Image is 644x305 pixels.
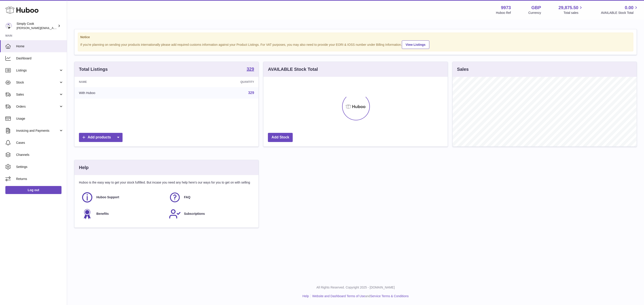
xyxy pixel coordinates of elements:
[172,77,258,87] th: Quantity
[17,26,90,30] span: [PERSON_NAME][EMAIL_ADDRESS][DOMAIN_NAME]
[558,5,578,11] span: 29,875.50
[247,67,254,71] strong: 329
[16,165,64,169] span: Settings
[81,208,164,220] a: Benefits
[16,117,64,121] span: Usage
[184,195,191,199] span: FAQ
[311,294,409,298] li: and
[531,5,541,11] strong: GBP
[79,133,123,142] a: Add products
[16,141,64,145] span: Cases
[303,294,309,298] a: Help
[312,294,365,298] a: Website and Dashboard Terms of Use
[16,177,64,181] span: Returns
[528,11,541,15] div: Currency
[74,87,172,99] td: With Huboo
[16,68,59,73] span: Listings
[5,186,61,194] a: Log out
[96,195,119,199] span: Huboo Support
[169,191,252,203] a: FAQ
[16,80,59,85] span: Stock
[80,35,631,39] strong: Notice
[96,212,109,216] span: Benefits
[79,66,108,72] h3: Total Listings
[601,11,639,15] span: AVAILABLE Stock Total
[247,67,254,72] a: 329
[16,44,64,48] span: Home
[184,212,205,216] span: Subscriptions
[402,40,429,49] a: View Listings
[558,5,583,15] a: 29,875.50 Total sales
[169,208,252,220] a: Subscriptions
[268,66,318,72] h3: AVAILABLE Stock Total
[563,11,583,15] span: Total sales
[625,5,633,11] span: 0.00
[74,77,172,87] th: Name
[16,153,64,157] span: Channels
[5,23,12,29] img: emma@simplycook.com
[17,22,57,30] div: Simply Cook
[16,129,59,133] span: Invoicing and Payments
[457,66,469,72] h3: Sales
[81,191,164,203] a: Huboo Support
[496,11,511,15] div: Huboo Ref
[601,5,639,15] a: 0.00 AVAILABLE Stock Total
[268,133,293,142] a: Add Stock
[370,294,409,298] a: Service Terms & Conditions
[16,56,64,61] span: Dashboard
[16,104,59,109] span: Orders
[16,92,59,97] span: Sales
[248,91,254,95] a: 329
[79,180,254,185] p: Huboo is the easy way to get your stock fulfilled. But incase you need any help here's our ways f...
[79,165,89,171] h3: Help
[71,285,640,290] p: All Rights Reserved. Copyright 2025 - [DOMAIN_NAME]
[80,40,631,49] div: If you're planning on sending your products internationally please add required customs informati...
[501,5,511,11] strong: 9973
